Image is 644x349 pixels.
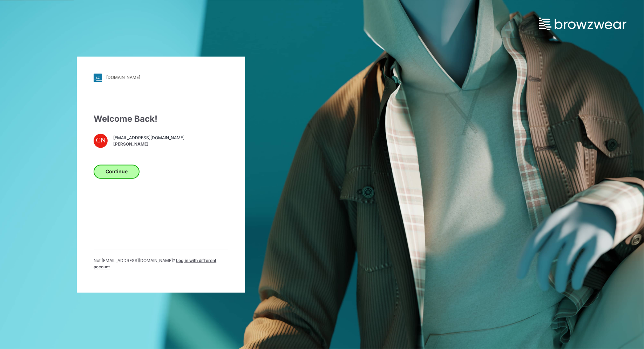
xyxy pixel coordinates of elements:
[106,75,140,80] div: [DOMAIN_NAME]
[113,141,184,148] span: [PERSON_NAME]
[94,134,108,148] div: CN
[94,73,228,82] a: [DOMAIN_NAME]
[539,18,626,30] img: browzwear-logo.73288ffb.svg
[113,135,184,141] span: [EMAIL_ADDRESS][DOMAIN_NAME]
[94,257,228,270] p: Not [EMAIL_ADDRESS][DOMAIN_NAME] ?
[94,73,102,82] img: svg+xml;base64,PHN2ZyB3aWR0aD0iMjgiIGhlaWdodD0iMjgiIHZpZXdCb3g9IjAgMCAyOCAyOCIgZmlsbD0ibm9uZSIgeG...
[94,113,228,125] div: Welcome Back!
[94,165,140,179] button: Continue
